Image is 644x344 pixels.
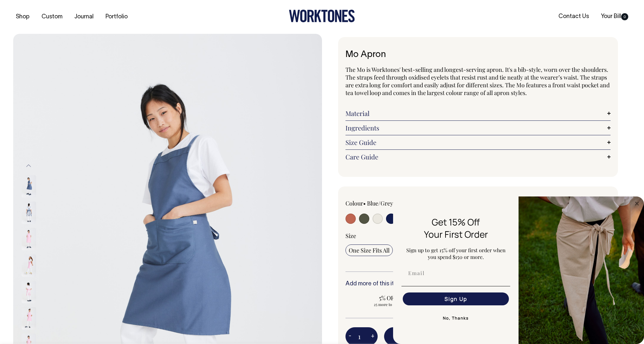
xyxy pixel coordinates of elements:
[345,244,393,256] input: One Size Fits All
[345,292,431,309] input: 5% OFF 25 more to apply
[345,110,611,117] a: Material
[103,12,130,22] a: Portfolio
[393,196,644,344] div: FLYOUT Form
[519,196,644,344] img: 5e34ad8f-4f05-4173-92a8-ea475ee49ac9.jpeg
[345,330,354,343] button: -
[345,50,611,60] h1: Mo Apron
[22,281,36,303] img: pink
[22,201,36,224] img: blue/grey
[367,199,393,207] label: Blue/Grey
[621,13,628,20] span: 0
[556,11,592,22] a: Contact Us
[633,200,641,207] button: Close dialog
[345,139,611,146] a: Size Guide
[345,66,610,97] span: The Mo is Worktones' best-selling and longest-serving apron. It's a bib-style, worn over the shou...
[368,330,378,343] button: +
[22,175,36,197] img: blue/grey
[22,228,36,250] img: pink
[345,153,611,161] a: Care Guide
[432,216,480,228] span: Get 15% Off
[345,281,611,287] h6: Add more of this item or any of our other to save
[598,11,631,22] a: Your Bill0
[24,159,33,173] button: Previous
[345,199,452,207] div: Colour
[401,312,510,325] button: No, Thanks
[349,246,390,254] span: One Size Fits All
[22,254,36,277] img: pink
[403,267,509,280] input: Email
[22,307,36,330] img: pink
[349,302,428,307] span: 25 more to apply
[406,247,506,260] span: Sign up to get 15% off your first order when you spend $150 or more.
[345,232,611,240] div: Size
[349,294,428,302] span: 5% OFF
[363,199,366,207] span: •
[345,124,611,132] a: Ingredients
[403,292,509,305] button: Sign Up
[72,12,96,22] a: Journal
[39,12,65,22] a: Custom
[424,228,488,240] span: Your First Order
[13,12,32,22] a: Shop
